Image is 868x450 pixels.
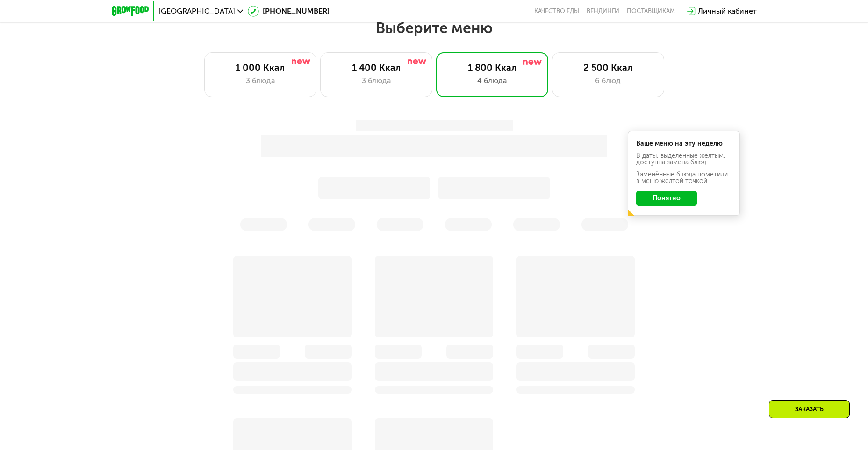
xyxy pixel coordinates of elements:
[636,171,732,184] div: Заменённые блюда пометили в меню жёлтой точкой.
[534,7,579,15] a: Качество еды
[636,153,732,166] div: В даты, выделенные желтым, доступна замена блюд.
[636,191,697,206] button: Понятно
[330,75,423,86] div: 3 блюда
[30,19,838,37] h2: Выберите меню
[330,62,423,73] div: 1 400 Ккал
[214,75,307,86] div: 3 блюда
[446,62,538,73] div: 1 800 Ккал
[158,7,235,15] span: [GEOGRAPHIC_DATA]
[627,7,675,15] div: поставщикам
[446,75,538,86] div: 4 блюда
[214,62,307,73] div: 1 000 Ккал
[562,62,654,73] div: 2 500 Ккал
[248,6,330,17] a: [PHONE_NUMBER]
[698,6,757,17] div: Личный кабинет
[587,7,619,15] a: Вендинги
[636,141,732,147] div: Ваше меню на эту неделю
[769,400,850,418] div: Заказать
[562,75,654,86] div: 6 блюд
